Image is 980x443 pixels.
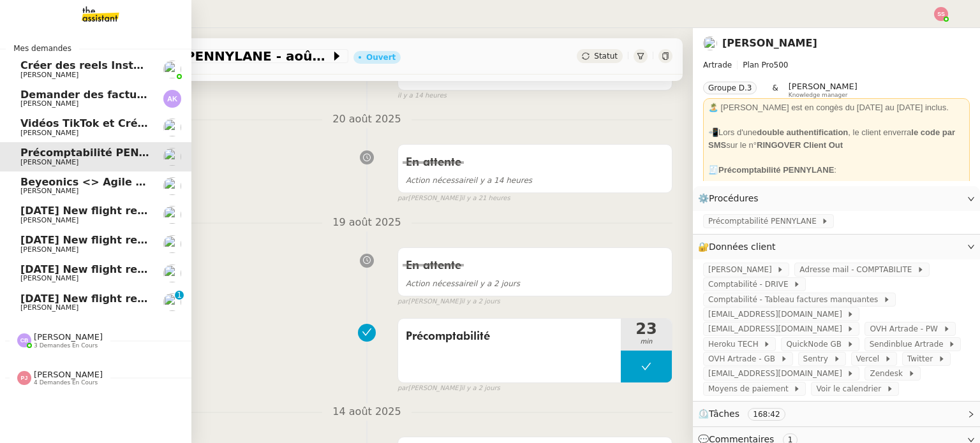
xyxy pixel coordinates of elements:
[708,367,847,380] span: [EMAIL_ADDRESS][DOMAIN_NAME]
[322,214,411,231] span: 19 août 2025
[20,234,276,246] span: [DATE] New flight request - [PERSON_NAME]
[708,293,883,306] span: Comptabilité - Tableau factures manquantes
[870,323,942,335] span: OVH Artrade - PW
[709,193,759,203] span: Procédures
[397,296,408,307] span: par
[708,101,965,114] div: 🏝️ [PERSON_NAME] est en congès du [DATE] au [DATE] inclus.
[175,291,184,300] nz-badge-sup: 1
[20,293,276,305] span: [DATE] New flight request - [PERSON_NAME]
[20,216,78,224] span: [PERSON_NAME]
[20,245,78,254] span: [PERSON_NAME]
[397,296,500,307] small: [PERSON_NAME]
[17,333,31,347] img: svg
[461,296,500,307] span: il y a 2 jours
[693,186,980,211] div: ⚙️Procédures
[322,111,411,128] span: 20 août 2025
[6,42,79,55] span: Mes demandes
[20,263,276,275] span: [DATE] New flight request - [PERSON_NAME]
[34,370,103,379] span: [PERSON_NAME]
[708,164,965,177] div: 🧾 :
[406,69,443,80] span: Ouvert
[397,383,408,394] span: par
[163,206,181,224] img: users%2FC9SBsJ0duuaSgpQFj5LgoEX8n0o2%2Favatar%2Fec9d51b8-9413-4189-adfb-7be4d8c96a3c
[757,140,843,150] strong: RINGOVER Client Out
[708,338,763,351] span: Heroku TECH
[748,408,785,421] nz-tag: 168:42
[461,383,500,394] span: il y a 2 jours
[708,215,821,228] span: Précomptabilité PENNYLANE
[722,37,817,49] a: [PERSON_NAME]
[406,279,520,288] span: il y a 2 jours
[397,193,510,204] small: [PERSON_NAME]
[406,176,532,185] span: il y a 14 heures
[621,337,672,347] span: min
[397,193,408,204] span: par
[163,119,181,136] img: users%2FCk7ZD5ubFNWivK6gJdIkoi2SB5d2%2Favatar%2F3f84dbb7-4157-4842-a987-fca65a8b7a9a
[799,263,917,276] span: Adresse mail - COMPTABILITE
[709,409,739,419] span: Tâches
[406,157,461,168] span: En attente
[870,338,949,351] span: Sendinblue Artrade
[20,59,170,71] span: Créer des reels Instagram
[17,371,31,385] img: svg
[789,82,857,91] span: [PERSON_NAME]
[934,7,948,21] img: svg
[366,54,396,61] div: Ouvert
[34,342,98,349] span: 3 demandes en cours
[816,382,886,395] span: Voir le calendrier
[461,193,510,204] span: il y a 21 heures
[20,117,276,129] span: Vidéos TikTok et Créatives META - août 2025
[621,321,672,337] span: 23
[708,308,847,321] span: [EMAIL_ADDRESS][DOMAIN_NAME]
[789,82,857,98] app-user-label: Knowledge manager
[34,379,98,386] span: 4 demandes en cours
[163,235,181,253] img: users%2FC9SBsJ0duuaSgpQFj5LgoEX8n0o2%2Favatar%2Fec9d51b8-9413-4189-adfb-7be4d8c96a3c
[703,82,757,94] nz-tag: Groupe D.3
[856,352,884,365] span: Vercel
[789,92,848,99] span: Knowledge manager
[594,52,618,61] span: Statut
[20,303,78,312] span: [PERSON_NAME]
[698,191,764,206] span: ⚙️
[907,352,938,365] span: Twitter
[406,279,473,288] span: Action nécessaire
[34,332,103,342] span: [PERSON_NAME]
[322,403,411,421] span: 14 août 2025
[163,61,181,78] img: users%2FoFdbodQ3TgNoWt9kP3GXAs5oaCq1%2Favatar%2Fprofile-pic.png
[20,187,78,195] span: [PERSON_NAME]
[20,99,78,108] span: [PERSON_NAME]
[698,409,796,419] span: ⏲️
[20,158,78,166] span: [PERSON_NAME]
[870,367,907,380] span: Zendesk
[786,338,846,351] span: QuickNode GB
[163,90,181,108] img: svg
[698,240,781,254] span: 🔐
[757,127,848,137] strong: double authentification
[708,263,776,276] span: [PERSON_NAME]
[163,177,181,195] img: users%2FXPWOVq8PDVf5nBVhDcXguS2COHE3%2Favatar%2F3f89dc26-16aa-490f-9632-b2fdcfc735a1
[708,352,780,365] span: OVH Artrade - GB
[163,148,181,166] img: users%2FSoHiyPZ6lTh48rkksBJmVXB4Fxh1%2Favatar%2F784cdfc3-6442-45b8-8ed3-42f1cc9271a4
[397,383,500,394] small: [PERSON_NAME]
[708,127,955,150] strong: le code par SMS
[708,278,793,291] span: Comptabilité - DRIVE
[397,91,447,101] span: il y a 14 heures
[406,260,461,272] span: En attente
[708,126,965,151] div: 📲Lors d'une , le client enverra sur le n°
[406,176,473,185] span: Action nécessaire
[708,323,847,335] span: [EMAIL_ADDRESS][DOMAIN_NAME]
[693,402,980,426] div: ⏲️Tâches 168:42
[703,36,717,50] img: users%2FSoHiyPZ6lTh48rkksBJmVXB4Fxh1%2Favatar%2F784cdfc3-6442-45b8-8ed3-42f1cc9271a4
[20,71,78,79] span: [PERSON_NAME]
[66,50,330,62] span: Précomptabilité PENNYLANE - août 2025
[709,242,776,252] span: Données client
[20,147,254,159] span: Précomptabilité PENNYLANE - août 2025
[20,89,321,101] span: Demander des factures pour SARL 2TLR et ACCATEA
[774,61,789,69] span: 500
[772,82,778,98] span: &
[20,176,226,188] span: Beyeonics <> Agile Capital Markets
[20,205,276,217] span: [DATE] New flight request - [PERSON_NAME]
[163,293,181,311] img: users%2FC9SBsJ0duuaSgpQFj5LgoEX8n0o2%2Favatar%2Fec9d51b8-9413-4189-adfb-7be4d8c96a3c
[743,61,773,69] span: Plan Pro
[177,291,182,302] p: 1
